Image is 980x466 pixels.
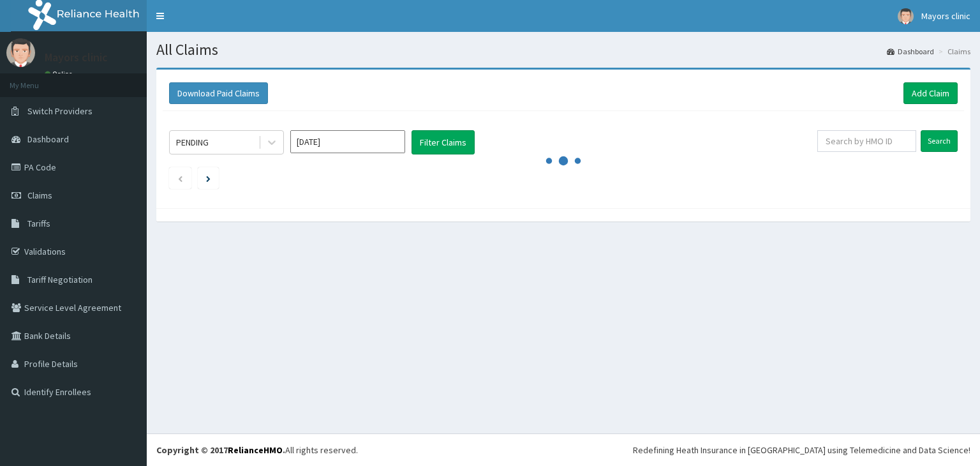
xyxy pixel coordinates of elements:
[206,172,211,184] a: Next page
[6,38,35,67] img: User Image
[228,444,283,456] a: RelianceHMO
[156,444,285,456] strong: Copyright © 2017 .
[887,46,934,57] a: Dashboard
[45,70,75,79] a: Online
[921,10,970,22] span: Mayors clinic
[45,52,108,63] p: Mayors clinic
[633,444,970,456] div: Redefining Heath Insurance in [GEOGRAPHIC_DATA] using Telemedicine and Data Science!
[412,130,475,154] button: Filter Claims
[27,218,50,229] span: Tariffs
[27,190,52,201] span: Claims
[544,142,583,180] svg: audio-loading
[169,82,268,104] button: Download Paid Claims
[903,82,958,104] a: Add Claim
[176,136,209,149] div: PENDING
[898,8,914,24] img: User Image
[156,41,970,58] h1: All Claims
[935,46,970,57] li: Claims
[27,105,93,117] span: Switch Providers
[290,130,405,153] input: Select Month and Year
[921,130,958,152] input: Search
[147,433,980,466] footer: All rights reserved.
[177,172,183,184] a: Previous page
[27,133,69,145] span: Dashboard
[817,130,916,152] input: Search by HMO ID
[27,274,93,285] span: Tariff Negotiation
